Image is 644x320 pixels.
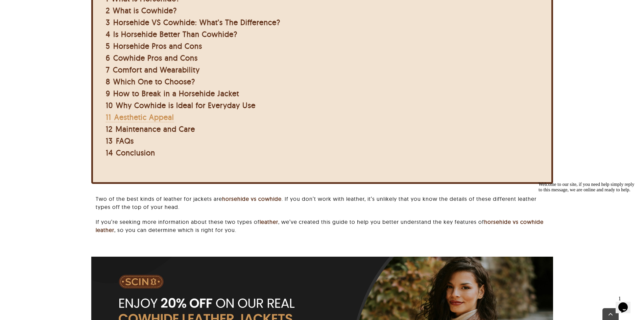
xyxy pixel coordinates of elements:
[106,29,110,39] span: 4
[113,77,195,86] span: Which One to Choose?
[113,41,202,51] span: Horsehide Pros and Cons
[106,89,239,98] a: 9 How to Break in a Horsehide Jacket
[106,18,280,27] a: 3 Horsehide VS Cowhide: What’s The Difference?
[106,148,155,157] a: 14 Conclusion
[106,77,110,86] span: 8
[96,195,553,211] p: Two of the best kinds of leather for jackets are . If you don’t work with leather, it’s unlikely ...
[106,65,200,74] a: 7 Comfort and Wearability
[113,6,177,15] span: What is Cowhide?
[106,101,113,110] span: 10
[106,112,111,122] span: 11
[106,65,110,74] span: 7
[113,53,198,63] span: Cowhide Pros and Cons
[106,6,110,15] span: 2
[616,293,637,313] iframe: chat widget
[536,179,637,290] iframe: chat widget
[106,41,202,51] a: 5 Horsehide Pros and Cons
[106,41,110,51] span: 5
[106,29,237,39] a: 4 Is Horsehide Better Than Cowhide?
[106,53,198,63] a: 6 Cowhide Pros and Cons
[116,148,155,157] span: Conclusion
[106,112,174,122] a: 11 Aesthetic Appeal
[106,136,134,146] a: 13 FAQs
[106,124,113,134] span: 12
[96,218,553,234] p: If you’re seeking more information about these two types of , we’ve created this guide to help yo...
[260,218,278,225] a: leather
[106,101,256,110] a: 10 Why Cowhide is Ideal for Everyday Use
[106,53,110,63] span: 6
[106,77,195,86] a: 8 Which One to Choose?
[114,112,174,122] span: Aesthetic Appeal
[106,148,113,157] span: 14
[113,18,280,27] span: Horsehide VS Cowhide: What’s The Difference?
[91,256,553,263] a: cowhide leather vs horse leather which is better
[106,6,177,15] a: 2 What is Cowhide?
[116,124,195,134] span: Maintenance and Care
[113,29,237,39] span: Is Horsehide Better Than Cowhide?
[106,89,110,98] span: 9
[116,136,134,146] span: FAQs
[106,136,113,146] span: 13
[222,195,282,202] a: horsehide vs cowhide
[113,89,239,98] span: How to Break in a Horsehide Jacket
[116,101,256,110] span: Why Cowhide is Ideal for Everyday Use
[106,124,195,134] a: 12 Maintenance and Care
[113,65,200,74] span: Comfort and Wearability
[106,18,110,27] span: 3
